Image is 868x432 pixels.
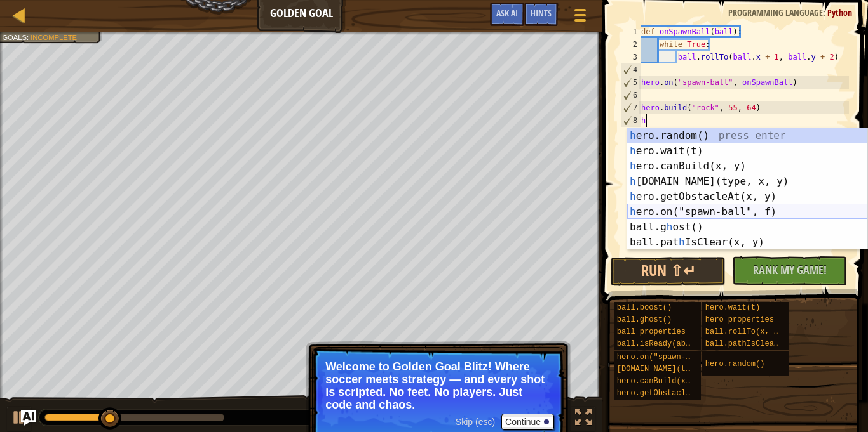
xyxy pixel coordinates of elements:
p: Welcome to Golden Goal Blitz! Where soccer meets strategy — and every shot is scripted. No feet. ... [325,360,551,411]
button: Show game menu [564,3,596,32]
span: Incomplete [31,33,77,41]
div: 5 [621,76,641,89]
span: hero.canBuild(x, y) [617,377,704,386]
span: : [823,6,827,18]
button: Ask AI [490,3,524,26]
span: Python [827,6,852,18]
div: 8 [621,114,641,127]
button: Continue [501,414,554,430]
div: 4 [621,63,641,76]
div: 6 [621,89,641,101]
span: Hints [531,7,552,19]
span: Programming language [728,6,823,18]
span: Ask AI [496,7,518,19]
span: hero properties [705,315,774,324]
span: hero.wait(t) [705,303,760,312]
button: Ctrl + P: Play [6,406,32,432]
span: Goals [2,33,27,41]
span: [DOMAIN_NAME](type, x, y) [617,365,731,374]
span: ball.boost() [617,303,672,312]
button: Run ⇧↵ [611,257,726,286]
button: Ask AI [21,410,36,426]
span: Skip (esc) [456,417,495,427]
div: 3 [620,51,641,63]
span: ball.isReady(ability) [617,339,713,348]
div: 7 [621,101,641,114]
div: 1 [620,25,641,38]
span: hero.on("spawn-ball", f) [617,353,727,362]
span: hero.getObstacleAt(x, y) [617,389,727,398]
span: ball.rollTo(x, y) [705,327,783,336]
button: Toggle fullscreen [571,406,596,432]
button: Rank My Game! [732,256,847,285]
span: Rank My Game! [753,262,827,278]
span: ball properties [617,327,686,336]
span: : [27,33,31,41]
div: 9 [620,127,641,140]
span: hero.random() [705,360,765,369]
div: 2 [620,38,641,51]
span: ball.ghost() [617,315,672,324]
span: ball.pathIsClear(x, y) [705,339,806,348]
